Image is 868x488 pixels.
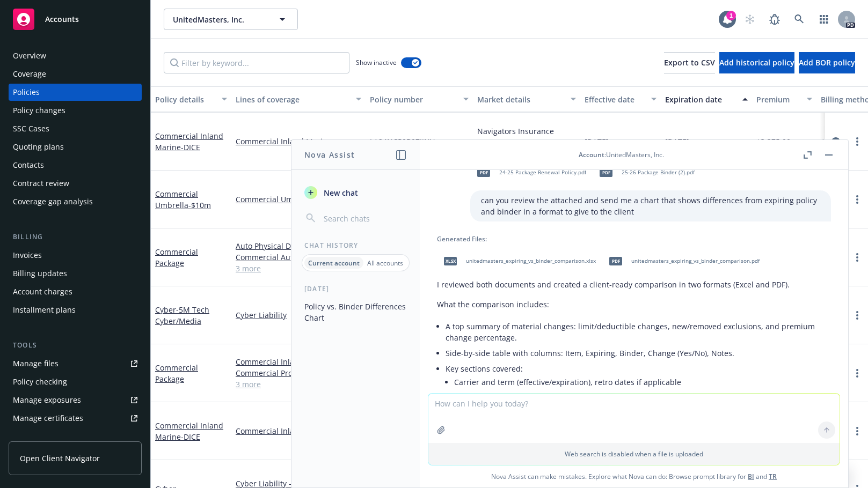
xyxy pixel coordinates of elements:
[851,193,864,206] a: more
[437,248,598,275] div: xlsxunitedmasters_expiring_vs_binder_comparison.xlsx
[155,305,209,326] span: - 5M Tech Cyber/Media
[470,159,588,186] div: pdf24-25 Package Renewal Policy.pdf
[9,355,142,372] a: Manage files
[9,65,142,83] a: Coverage
[799,57,855,68] span: Add BOR policy
[291,284,420,293] div: [DATE]
[151,86,231,112] button: Policy details
[631,257,760,264] span: unitedmasters_expiring_vs_binder_comparison.pdf
[155,189,211,210] a: Commercial Umbrella
[236,240,361,252] a: Auto Physical Damage
[236,367,361,379] a: Commercial Property
[466,257,596,264] span: unitedmasters_expiring_vs_binder_comparison.xlsx
[13,247,42,264] div: Invoices
[769,472,777,481] a: TR
[13,193,93,210] div: Coverage gap analysis
[454,390,831,405] li: Limits and sublimits by coverage
[602,248,762,275] div: pdfunitedmasters_expiring_vs_binder_comparison.pdf
[155,305,209,326] a: Cyber
[600,168,612,176] span: pdf
[300,183,411,202] button: New chat
[367,258,403,268] p: All accounts
[322,211,407,226] input: Search chats
[9,84,142,101] a: Policies
[580,86,661,112] button: Effective date
[231,86,366,112] button: Lines of coverage
[477,168,490,176] span: pdf
[435,449,833,459] p: Web search is disabled when a file is uploaded
[454,374,831,390] li: Carrier and term (effective/expiration), retro dates if applicable
[726,11,736,20] div: 1
[370,94,457,105] div: Policy number
[188,200,211,210] span: - $10m
[13,175,69,192] div: Contract review
[356,58,397,67] span: Show inactive
[9,232,142,242] div: Billing
[322,187,358,198] span: New chat
[164,52,349,73] input: Filter by keyword...
[661,86,752,112] button: Expiration date
[851,367,864,380] a: more
[13,65,46,83] div: Coverage
[789,9,810,30] a: Search
[13,157,44,174] div: Contacts
[9,410,142,427] a: Manage certificates
[719,57,794,68] span: Add historical policy
[164,9,298,30] button: UnitedMasters, Inc.
[181,432,200,442] span: - DICE
[13,373,67,390] div: Policy checking
[829,135,842,148] a: circleInformation
[291,241,420,250] div: Chat History
[609,257,622,265] span: pdf
[9,301,142,319] a: Installment plans
[9,428,142,445] a: Manage claims
[437,299,831,310] p: What the comparison includes:
[664,57,715,68] span: Export to CSV
[752,86,816,112] button: Premium
[585,136,609,147] span: [DATE]
[813,9,835,30] a: Switch app
[45,15,79,24] span: Accounts
[437,234,831,243] div: Generated Files:
[236,425,361,437] a: Commercial Inland Marine
[799,52,855,73] button: Add BOR policy
[13,283,72,300] div: Account charges
[665,94,736,105] div: Expiration date
[13,84,40,101] div: Policies
[851,135,864,148] a: more
[236,94,349,105] div: Lines of coverage
[9,247,142,264] a: Invoices
[499,169,586,176] span: 24-25 Package Renewal Policy.pdf
[9,391,142,409] a: Manage exposures
[424,465,844,487] span: Nova Assist can make mistakes. Explore what Nova can do: Browse prompt library for and
[739,9,761,30] a: Start snowing
[370,136,434,147] span: LA24NCP0B07IJNV
[477,94,564,105] div: Market details
[13,47,46,64] div: Overview
[664,52,715,73] button: Export to CSV
[155,363,198,384] a: Commercial Package
[748,472,754,481] a: BI
[9,265,142,282] a: Billing updates
[13,301,76,319] div: Installment plans
[764,9,785,30] a: Report a Bug
[173,14,266,25] span: UnitedMasters, Inc.
[236,263,361,274] a: 3 more
[446,319,831,345] li: A top summary of material changes: limit/deductible changes, new/removed exclusions, and premium ...
[308,258,360,268] p: Current account
[9,47,142,64] a: Overview
[622,169,695,176] span: 25-26 Package Binder (2).pdf
[13,265,67,282] div: Billing updates
[481,195,820,217] p: can you review the attached and send me a chart that shows differences from expiring policy and b...
[13,410,83,427] div: Manage certificates
[304,149,355,160] h1: Nova Assist
[236,136,361,147] a: Commercial Inland Marine
[13,391,81,409] div: Manage exposures
[236,356,361,367] a: Commercial Inland Marine
[444,257,457,265] span: xlsx
[236,194,361,205] a: Commercial Umbrella
[9,102,142,119] a: Policy changes
[236,309,361,321] a: Cyber Liability
[236,252,361,263] a: Commercial Auto Liability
